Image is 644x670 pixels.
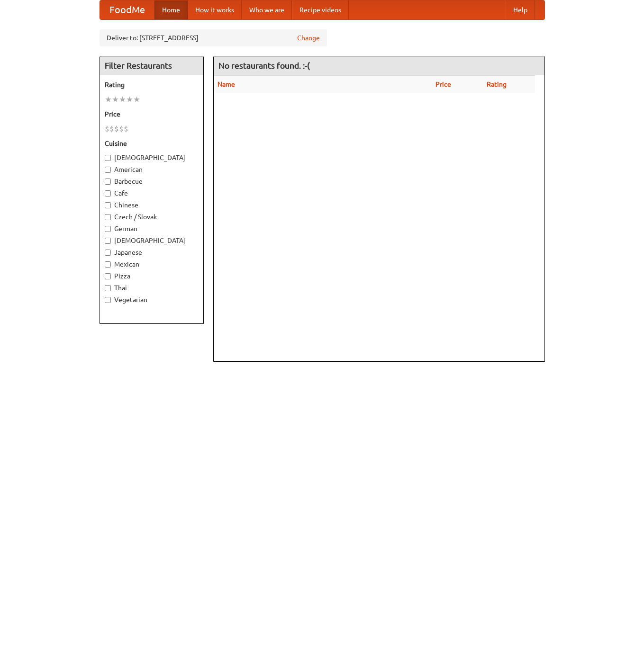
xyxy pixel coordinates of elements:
[242,0,292,19] a: Who we are
[100,56,203,75] h4: Filter Restaurants
[105,153,199,162] label: [DEMOGRAPHIC_DATA]
[105,214,111,220] input: Czech / Slovak
[435,80,451,88] a: Price
[105,94,112,105] li: ★
[114,124,119,134] li: $
[105,177,199,186] label: Barbecue
[105,271,199,281] label: Pizza
[105,80,199,89] h5: Rating
[105,283,199,293] label: Thai
[105,226,111,232] input: German
[105,238,111,244] input: [DEMOGRAPHIC_DATA]
[154,0,188,19] a: Home
[105,109,199,119] h5: Price
[105,124,109,134] li: $
[105,250,111,256] input: Japanese
[119,94,126,105] li: ★
[105,236,199,245] label: [DEMOGRAPHIC_DATA]
[105,188,199,198] label: Cafe
[112,94,119,105] li: ★
[105,261,111,268] input: Mexican
[105,190,111,197] input: Cafe
[133,94,140,105] li: ★
[487,80,507,88] a: Rating
[105,139,199,148] h5: Cuisine
[506,0,535,19] a: Help
[105,224,199,233] label: German
[105,273,111,279] input: Pizza
[218,80,235,88] a: Name
[105,179,111,185] input: Barbecue
[119,124,124,134] li: $
[297,33,320,43] a: Change
[105,155,111,161] input: [DEMOGRAPHIC_DATA]
[100,0,154,19] a: FoodMe
[105,285,111,291] input: Thai
[105,200,199,210] label: Chinese
[105,248,199,257] label: Japanese
[188,0,242,19] a: How it works
[105,212,199,222] label: Czech / Slovak
[124,124,128,134] li: $
[105,165,199,174] label: American
[100,29,327,46] div: Deliver to: [STREET_ADDRESS]
[105,297,111,303] input: Vegetarian
[292,0,349,19] a: Recipe videos
[105,202,111,208] input: Chinese
[109,124,114,134] li: $
[105,259,199,269] label: Mexican
[105,167,111,173] input: American
[105,295,199,304] label: Vegetarian
[218,61,310,70] ng-pluralize: No restaurants found. :-(
[126,94,133,105] li: ★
